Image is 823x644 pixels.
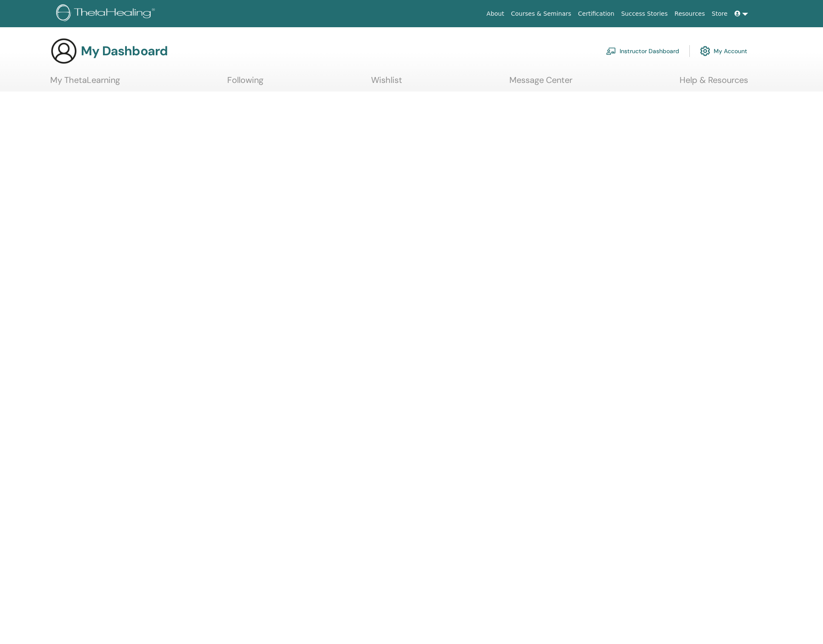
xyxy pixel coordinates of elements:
[81,43,168,59] h3: My Dashboard
[700,42,747,60] a: My Account
[709,6,731,22] a: Store
[50,37,77,65] img: generic-user-icon.jpg
[56,4,158,23] img: logo.png
[371,75,402,91] a: Wishlist
[509,75,572,91] a: Message Center
[227,75,263,91] a: Following
[606,42,679,60] a: Instructor Dashboard
[680,75,748,91] a: Help & Resources
[606,47,616,55] img: chalkboard-teacher.svg
[671,6,709,22] a: Resources
[618,6,671,22] a: Success Stories
[483,6,507,22] a: About
[574,6,617,22] a: Certification
[700,44,710,58] img: cog.svg
[50,75,120,91] a: My ThetaLearning
[508,6,575,22] a: Courses & Seminars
